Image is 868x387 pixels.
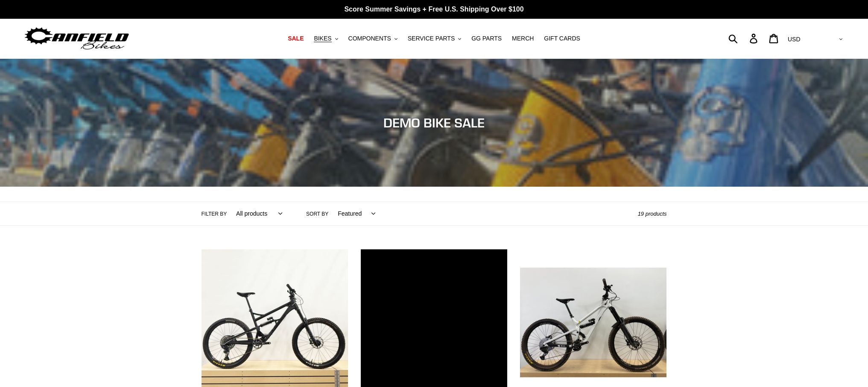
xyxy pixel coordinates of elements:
[508,33,538,44] a: MERCH
[23,25,130,52] img: Canfield Bikes
[540,33,585,44] a: GIFT CARDS
[408,35,455,42] span: SERVICE PARTS
[544,35,580,42] span: GIFT CARDS
[512,35,534,42] span: MERCH
[288,35,304,42] span: SALE
[638,211,667,217] span: 19 products
[202,210,227,218] label: Filter by
[306,210,328,218] label: Sort by
[467,33,506,44] a: GG PARTS
[314,35,331,42] span: BIKES
[403,33,465,44] button: SERVICE PARTS
[348,35,391,42] span: COMPONENTS
[310,33,342,44] button: BIKES
[283,33,308,44] a: SALE
[733,29,755,48] input: Search
[344,33,402,44] button: COMPONENTS
[471,35,502,42] span: GG PARTS
[383,115,485,130] span: DEMO BIKE SALE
